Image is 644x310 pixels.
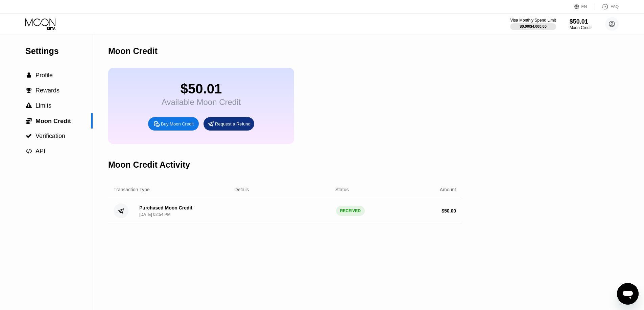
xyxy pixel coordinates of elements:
[162,97,241,107] div: Available Moon Credit
[26,133,32,139] span: 
[235,187,249,192] div: Details
[35,87,59,94] span: Rewards
[139,205,192,210] div: Purchased Moon Credit
[520,24,547,28] div: $0.00 / $4,000.00
[27,72,31,78] span: 
[611,4,619,9] div: FAQ
[442,208,456,214] div: $ 50.00
[148,117,199,131] div: Buy Moon Credit
[570,18,592,30] div: $50.01Moon Credit
[510,18,556,30] div: Visa Monthly Spend Limit$0.00/$4,000.00
[35,148,45,154] span: API
[25,148,32,154] div: 
[26,117,32,124] span: 
[617,283,639,305] iframe: Button to launch messaging window
[581,4,587,9] div: EN
[574,3,595,10] div: EN
[440,187,456,192] div: Amount
[25,117,32,124] div: 
[162,81,241,96] div: $50.01
[595,3,619,10] div: FAQ
[510,18,556,23] div: Visa Monthly Spend Limit
[25,72,32,78] div: 
[215,121,251,127] div: Request a Refund
[26,103,32,109] span: 
[161,121,194,127] div: Buy Moon Credit
[114,187,150,192] div: Transaction Type
[25,46,93,56] div: Settings
[108,46,158,56] div: Moon Credit
[108,160,190,170] div: Moon Credit Activity
[25,87,32,93] div: 
[35,72,53,79] span: Profile
[35,118,71,124] span: Moon Credit
[570,18,592,25] div: $50.01
[26,87,32,93] span: 
[139,212,170,217] div: [DATE] 02:54 PM
[25,103,32,109] div: 
[25,133,32,139] div: 
[26,148,32,154] span: 
[35,102,51,109] span: Limits
[204,117,254,131] div: Request a Refund
[336,206,365,216] div: RECEIVED
[570,25,592,30] div: Moon Credit
[35,133,65,139] span: Verification
[335,187,349,192] div: Status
